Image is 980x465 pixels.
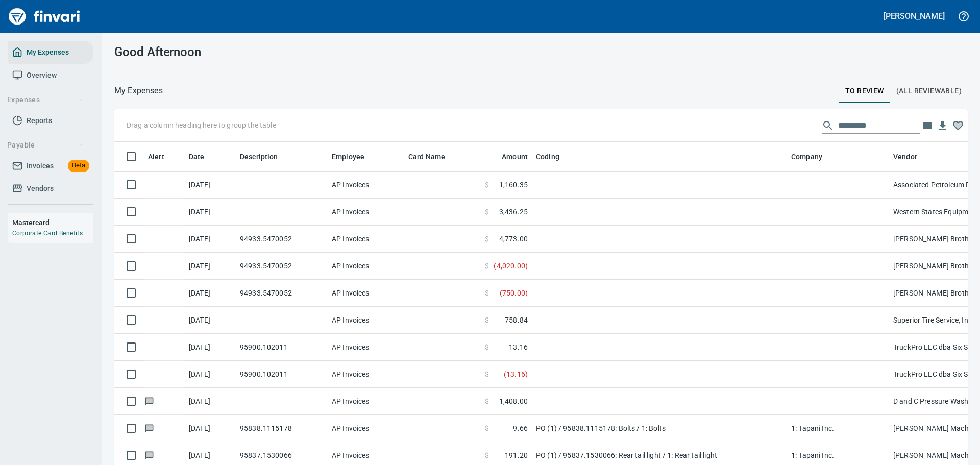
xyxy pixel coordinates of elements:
span: Card Name [408,151,458,163]
td: [DATE] [185,388,236,415]
span: Overview [27,69,57,82]
span: 3,436.25 [499,207,528,217]
span: 1,408.00 [499,396,528,406]
span: Has messages [144,452,155,458]
span: 13.16 [509,342,528,352]
button: Column choices favorited. Click to reset to default [950,118,966,133]
td: [DATE] [185,361,236,388]
span: Company [791,151,836,163]
span: $ [485,234,489,244]
h6: Mastercard [12,217,93,228]
span: Employee [332,151,378,163]
a: Overview [8,64,93,87]
span: 758.84 [505,315,528,325]
span: Date [189,151,218,163]
td: AP Invoices [328,253,404,280]
td: [DATE] [185,334,236,361]
span: Employee [332,151,364,163]
span: (All Reviewable) [896,85,962,97]
a: InvoicesBeta [8,155,93,178]
span: Alert [148,151,164,163]
span: Date [189,151,205,163]
span: To Review [845,85,884,97]
span: Amount [488,151,528,163]
td: 94933.5470052 [236,226,328,253]
span: Description [240,151,278,163]
span: $ [485,261,489,271]
button: [PERSON_NAME] [881,8,947,24]
td: AP Invoices [328,307,404,334]
span: 4,773.00 [499,234,528,244]
td: [DATE] [185,199,236,226]
span: $ [485,342,489,352]
td: [DATE] [185,172,236,199]
span: Vendor [893,151,917,163]
span: ( 4,020.00 ) [494,261,528,271]
button: Expenses [3,90,88,109]
span: 191.20 [505,450,528,460]
span: Description [240,151,291,163]
td: [DATE] [185,307,236,334]
td: 94933.5470052 [236,280,328,307]
a: My Expenses [8,41,93,64]
span: $ [485,396,489,406]
span: Coding [536,151,559,163]
span: 9.66 [513,423,528,433]
td: AP Invoices [328,334,404,361]
span: Has messages [144,398,155,404]
button: Download Table [935,118,950,134]
span: $ [485,180,489,190]
td: [DATE] [185,415,236,442]
td: AP Invoices [328,415,404,442]
span: Beta [68,160,89,172]
span: Vendor [893,151,930,163]
td: 1: Tapani Inc. [787,415,889,442]
span: $ [485,423,489,433]
td: AP Invoices [328,199,404,226]
td: AP Invoices [328,226,404,253]
button: Payable [3,136,88,155]
td: AP Invoices [328,172,404,199]
button: Choose columns to display [920,118,935,133]
a: Reports [8,109,93,132]
p: Drag a column heading here to group the table [127,120,276,130]
span: ( 13.16 ) [504,369,528,379]
span: ( 750.00 ) [500,288,528,298]
a: Corporate Card Benefits [12,230,83,237]
td: [DATE] [185,226,236,253]
span: $ [485,369,489,379]
td: AP Invoices [328,388,404,415]
td: AP Invoices [328,280,404,307]
p: My Expenses [114,85,163,97]
td: 95900.102011 [236,334,328,361]
span: Alert [148,151,178,163]
td: [DATE] [185,280,236,307]
span: 1,160.35 [499,180,528,190]
span: My Expenses [27,46,69,59]
span: Payable [7,139,84,152]
span: Company [791,151,822,163]
span: Vendors [27,182,54,195]
img: Finvari [6,4,83,29]
span: Card Name [408,151,445,163]
span: Has messages [144,425,155,431]
td: PO (1) / 95838.1115178: Bolts / 1: Bolts [532,415,787,442]
td: AP Invoices [328,361,404,388]
td: [DATE] [185,253,236,280]
span: $ [485,450,489,460]
span: Amount [502,151,528,163]
span: Coding [536,151,573,163]
h3: Good Afternoon [114,45,382,59]
td: 94933.5470052 [236,253,328,280]
h5: [PERSON_NAME] [884,11,945,21]
span: $ [485,288,489,298]
span: Reports [27,114,52,127]
span: Expenses [7,93,84,106]
span: $ [485,315,489,325]
span: $ [485,207,489,217]
nav: breadcrumb [114,85,163,97]
td: 95838.1115178 [236,415,328,442]
td: 95900.102011 [236,361,328,388]
a: Vendors [8,177,93,200]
